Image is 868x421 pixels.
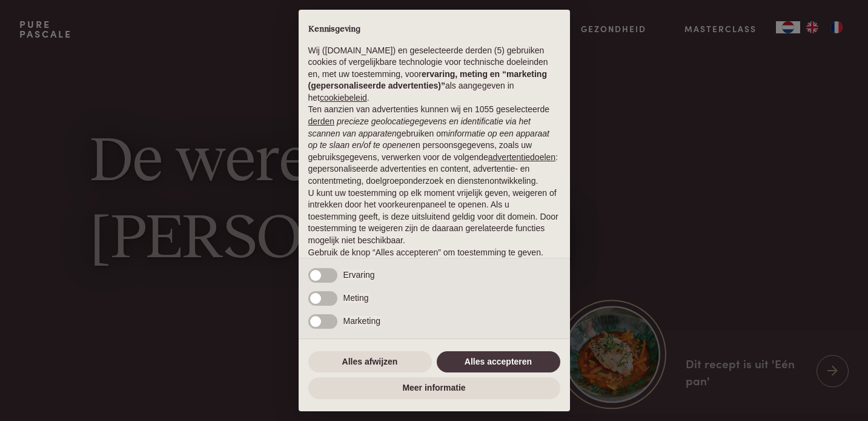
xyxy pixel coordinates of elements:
[308,247,560,283] p: Gebruik de knop “Alles accepteren” om toestemming te geven. Gebruik de knop “Alles afwijzen” om d...
[343,316,380,326] span: Marketing
[308,45,560,104] p: Wij ([DOMAIN_NAME]) en geselecteerde derden (5) gebruiken cookies of vergelijkbare technologie vo...
[308,69,547,91] strong: ervaring, meting en “marketing (gepersonaliseerde advertenties)”
[320,93,367,103] a: cookiebeleid
[308,187,560,247] p: U kunt uw toestemming op elk moment vrijelijk geven, weigeren of intrekken door het voorkeurenpan...
[308,24,560,35] h2: Kennisgeving
[308,116,335,128] button: derden
[437,351,560,373] button: Alles accepteren
[308,104,560,187] p: Ten aanzien van advertenties kunnen wij en 1055 geselecteerde gebruiken om en persoonsgegevens, z...
[308,377,560,399] button: Meer informatie
[308,129,550,150] em: informatie op een apparaat op te slaan en/of te openen
[488,152,555,164] button: advertentiedoelen
[343,270,375,280] span: Ervaring
[343,293,369,303] span: Meting
[308,116,531,138] em: precieze geolocatiegegevens en identificatie via het scannen van apparaten
[308,351,432,373] button: Alles afwijzen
